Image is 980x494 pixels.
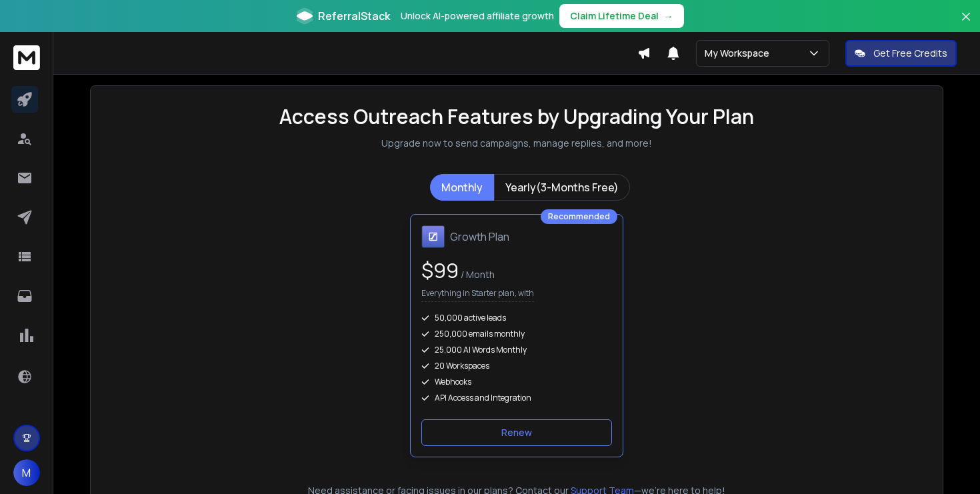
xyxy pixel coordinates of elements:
[421,419,612,446] button: Renew
[559,4,684,28] button: Claim Lifetime Deal→
[873,47,947,60] p: Get Free Credits
[318,8,390,24] span: ReferralStack
[705,47,775,60] p: My Workspace
[421,393,612,403] div: API Access and Integration
[421,345,612,355] div: 25,000 AI Words Monthly
[541,209,617,224] div: Recommended
[381,137,652,150] p: Upgrade now to send campaigns, manage replies, and more!
[430,174,494,201] button: Monthly
[450,229,509,245] h1: Growth Plan
[845,40,957,67] button: Get Free Credits
[421,225,445,248] img: Growth Plan icon
[957,8,975,40] button: Close banner
[421,288,534,302] p: Everything in Starter plan, with
[13,459,40,486] button: M
[494,174,630,201] button: Yearly(3-Months Free)
[401,9,554,23] p: Unlock AI-powered affiliate growth
[421,361,612,371] div: 20 Workspaces
[664,9,673,23] span: →
[279,105,754,129] h1: Access Outreach Features by Upgrading Your Plan
[421,329,612,339] div: 250,000 emails monthly
[459,268,495,281] span: / Month
[421,377,612,387] div: Webhooks
[421,257,459,284] span: $ 99
[421,313,612,323] div: 50,000 active leads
